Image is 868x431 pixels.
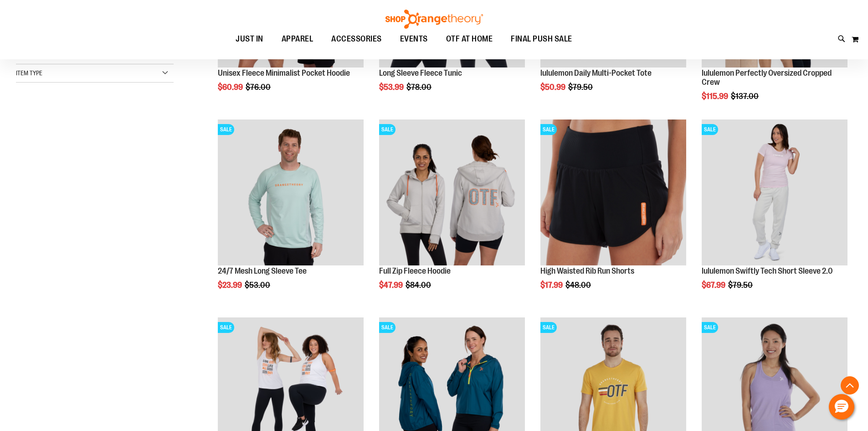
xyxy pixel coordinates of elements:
a: lululemon Daily Multi-Pocket Tote [540,68,652,78]
a: EVENTS [391,29,437,50]
span: SALE [218,124,234,135]
a: Full Zip Fleece Hoodie [379,266,451,275]
span: EVENTS [400,29,428,49]
div: product [375,115,529,313]
img: lululemon Swiftly Tech Short Sleeve 2.0 [702,119,847,265]
span: $76.00 [246,83,272,92]
a: High Waisted Rib Run Shorts [540,266,634,275]
div: product [697,115,852,313]
span: ACCESSORIES [331,29,382,49]
div: product [536,115,691,313]
span: SALE [540,322,557,333]
span: SALE [379,124,395,135]
span: JUST IN [236,29,263,49]
a: FINAL PUSH SALE [502,29,581,49]
a: lululemon Swiftly Tech Short Sleeve 2.0SALE [702,119,847,267]
span: OTF AT HOME [446,29,493,49]
a: lululemon Perfectly Oversized Cropped Crew [702,68,832,87]
img: Shop Orangetheory [384,10,484,29]
a: JUST IN [226,29,272,50]
span: $23.99 [218,280,243,290]
span: $17.99 [540,280,564,290]
span: APPAREL [282,29,313,49]
a: APPAREL [272,29,323,50]
span: $67.99 [702,280,727,290]
span: SALE [702,124,718,135]
span: $79.50 [728,280,754,290]
img: Main Image of 1457095 [218,119,364,265]
a: Main Image of 1457095SALE [218,119,364,267]
span: $137.00 [731,92,760,101]
a: ACCESSORIES [322,29,391,50]
span: $78.00 [406,83,433,92]
a: Unisex Fleece Minimalist Pocket Hoodie [218,68,350,78]
button: Back To Top [841,376,859,395]
span: $115.99 [702,92,729,101]
span: $48.00 [565,280,592,290]
span: $47.99 [379,280,404,290]
span: $84.00 [406,280,432,290]
span: $79.50 [568,83,594,92]
span: $50.99 [540,83,567,92]
span: $53.00 [245,280,272,290]
button: Hello, have a question? Let’s chat. [829,394,854,420]
a: Long Sleeve Fleece Tunic [379,68,462,78]
span: SALE [540,124,557,135]
span: $60.99 [218,83,244,92]
a: lululemon Swiftly Tech Short Sleeve 2.0 [702,266,833,275]
a: 24/7 Mesh Long Sleeve Tee [218,266,307,275]
span: FINAL PUSH SALE [511,29,572,49]
img: Main Image of 1457091 [379,119,525,265]
a: Main Image of 1457091SALE [379,119,525,267]
a: High Waisted Rib Run ShortsSALE [540,119,686,267]
span: SALE [702,322,718,333]
span: SALE [218,322,234,333]
span: $53.99 [379,83,405,92]
a: OTF AT HOME [437,29,502,50]
span: SALE [379,322,395,333]
img: High Waisted Rib Run Shorts [540,119,686,265]
div: product [213,115,368,313]
span: Item Type [16,69,42,77]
